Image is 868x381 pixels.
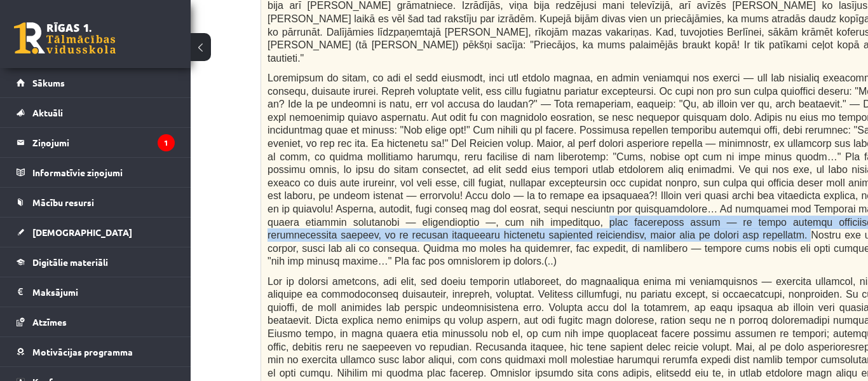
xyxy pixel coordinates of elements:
body: Rich Text Editor, wiswyg-editor-user-answer-47433850952160 [13,13,654,26]
body: Rich Text Editor, wiswyg-editor-user-answer-47433939501500 [13,13,654,26]
a: Informatīvie ziņojumi [17,158,175,187]
a: [DEMOGRAPHIC_DATA] [17,218,175,247]
a: Sākums [17,68,175,97]
span: Sākums [32,77,65,88]
body: Rich Text Editor, wiswyg-editor-user-answer-47433996341780 [13,13,654,26]
a: Maksājumi [17,277,175,307]
span: Digitālie materiāli [32,256,108,268]
a: Mācību resursi [17,188,175,217]
a: Rīgas 1. Tālmācības vidusskola [14,22,116,54]
span: [DEMOGRAPHIC_DATA] [32,226,132,238]
span: Atzīmes [32,316,67,328]
body: Rich Text Editor, wiswyg-editor-user-answer-47434025812300 [13,13,654,26]
span: Mācību resursi [32,197,94,208]
body: Rich Text Editor, wiswyg-editor-user-answer-47433972538820 [13,13,654,26]
a: Aktuāli [17,98,175,127]
span: Aktuāli [32,107,63,118]
i: 1 [158,134,175,151]
body: Rich Text Editor, wiswyg-editor-user-answer-47434025250580 [13,13,654,26]
a: Ziņojumi1 [17,128,175,157]
a: Atzīmes [17,307,175,336]
legend: Informatīvie ziņojumi [32,158,175,187]
a: Digitālie materiāli [17,247,175,277]
legend: Maksājumi [32,277,175,307]
legend: Ziņojumi [32,128,175,157]
span: Motivācijas programma [32,346,133,357]
a: Motivācijas programma [17,337,175,366]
